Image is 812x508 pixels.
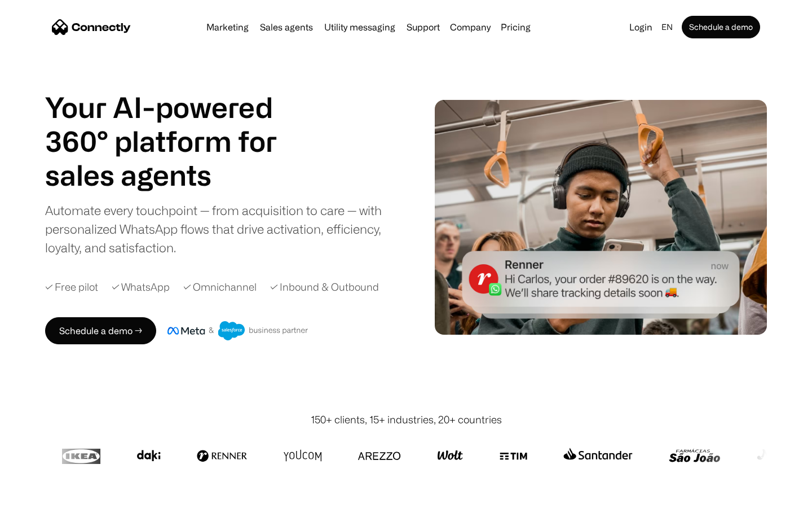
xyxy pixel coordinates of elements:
[167,321,308,340] img: Meta and Salesforce business partner badge.
[450,19,491,35] div: Company
[496,23,535,32] a: Pricing
[682,16,760,38] a: Schedule a demo
[112,279,170,295] div: ✓ WhatsApp
[661,19,673,35] div: en
[52,19,131,36] a: home
[45,158,304,192] div: carousel
[625,19,657,35] a: Login
[45,158,304,192] h1: sales agents
[202,23,253,32] a: Marketing
[45,158,304,192] div: 1 of 4
[183,279,257,295] div: ✓ Omnichannel
[447,19,494,35] div: Company
[402,23,444,32] a: Support
[11,487,68,504] aside: Language selected: English
[45,279,98,295] div: ✓ Free pilot
[311,412,502,427] div: 150+ clients, 15+ industries, 20+ countries
[255,23,317,32] a: Sales agents
[45,317,156,344] a: Schedule a demo →
[45,90,304,158] h1: Your AI-powered 360° platform for
[23,488,68,504] ul: Language list
[657,19,679,35] div: en
[270,279,379,295] div: ✓ Inbound & Outbound
[45,201,400,257] div: Automate every touchpoint — from acquisition to care — with personalized WhatsApp flows that driv...
[320,23,400,32] a: Utility messaging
